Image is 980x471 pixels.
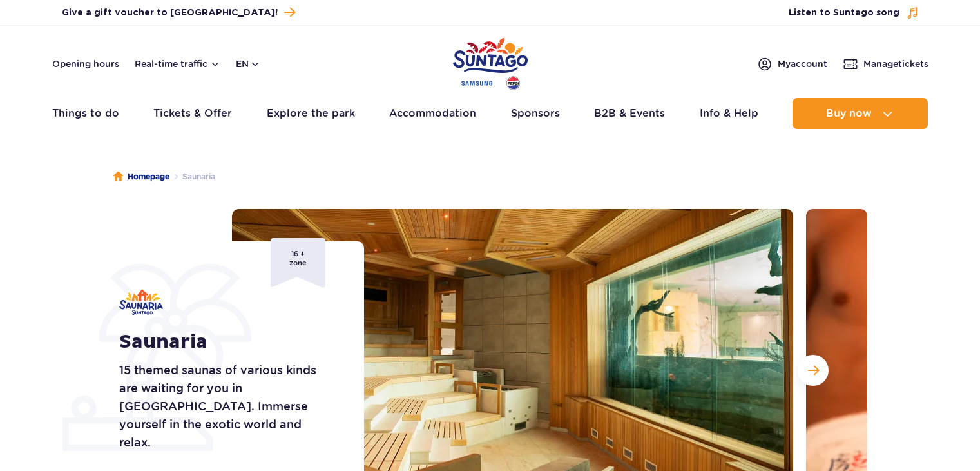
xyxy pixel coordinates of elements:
[757,56,827,72] a: Myaccount
[594,98,665,129] a: B2B & Events
[826,108,872,119] span: Buy now
[236,57,260,70] button: en
[119,289,163,315] img: Saunaria
[62,4,295,21] a: Give a gift voucher to [GEOGRAPHIC_DATA]!
[778,57,827,70] span: My account
[52,57,119,70] a: Opening hours
[135,59,220,69] button: Real-time traffic
[863,57,928,70] span: Manage tickets
[119,361,335,452] p: 15 themed saunas of various kinds are waiting for you in [GEOGRAPHIC_DATA]. Immerse yourself in t...
[62,6,278,19] span: Give a gift voucher to [GEOGRAPHIC_DATA]!
[113,170,169,183] a: Homepage
[267,98,355,129] a: Explore the park
[389,98,476,129] a: Accommodation
[789,6,899,19] span: Listen to Suntago song
[793,98,928,129] button: Buy now
[271,238,325,288] div: 16 + zone
[789,6,919,19] button: Listen to Suntago song
[169,170,215,183] li: Saunaria
[511,98,560,129] a: Sponsors
[119,330,335,354] h1: Saunaria
[843,56,928,72] a: Managetickets
[798,355,829,386] button: Next slide
[52,98,119,129] a: Things to do
[453,32,528,92] a: Park of Poland
[700,98,758,129] a: Info & Help
[153,98,232,129] a: Tickets & Offer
